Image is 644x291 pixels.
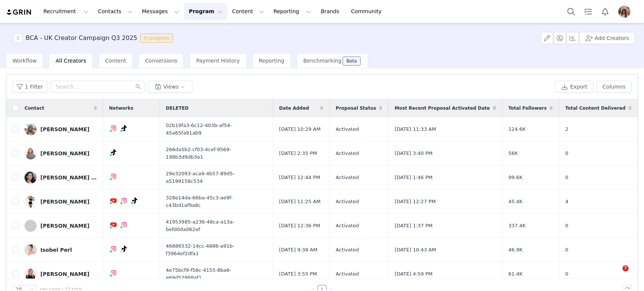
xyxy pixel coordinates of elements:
span: Activated [336,174,359,181]
button: 1 Filter [12,81,48,93]
a: [PERSON_NAME] [25,196,97,208]
span: 46.9K [509,246,523,254]
span: 99.6K [509,174,523,181]
i: icon: search [135,84,141,89]
span: [DATE] 2:35 PM [279,150,317,157]
span: [DATE] 11:25 AM [279,198,321,205]
button: Search [563,3,579,20]
span: 337.4K [509,222,526,230]
span: Most Recent Proposal Activated Date [395,105,490,112]
span: 7 [622,265,629,271]
input: Search... [51,81,145,93]
a: Isobel Perl [25,244,97,256]
span: Conversions [145,58,177,64]
span: [DATE] 3:55 PM [279,270,317,278]
h3: BCA - UK Creator Campaign Q3 2025 [26,34,137,43]
a: [PERSON_NAME] [25,147,97,159]
span: Payment History [196,58,240,64]
a: [PERSON_NAME] [25,268,97,280]
span: [DATE] 1:37 PM [395,222,432,230]
span: [DATE] 1:46 PM [395,174,432,181]
span: [object Object] [14,34,176,43]
iframe: Intercom live chat [607,265,625,283]
span: Activated [336,150,359,157]
button: Profile [614,6,638,18]
img: c377a0b0-39e2-41b9-aed8-0fdad0d4cb6d.jpg [25,147,37,159]
span: Activated [336,126,359,133]
span: 56K [509,150,518,157]
span: Total Followers [509,105,547,112]
button: Program [184,3,227,20]
img: bff6f5da-c049-4168-bbdf-4e3ee95c1c62.png [618,6,630,18]
span: [DATE] 10:29 AM [279,126,321,133]
img: instagram.svg [121,198,127,204]
button: Contacts [94,3,137,20]
span: Workflow [12,58,37,64]
span: In progress [140,34,173,43]
span: DELETED [166,105,189,112]
img: cfb7c92f-d99c-4d30-8621-5635ebb1a44c.jpg [25,123,37,135]
span: Benchmarking [303,58,341,64]
div: Isobel Perl [40,247,72,253]
a: Brands [316,3,346,20]
button: Recruitment [39,3,93,20]
div: Beta [346,59,357,63]
span: Date Added [279,105,309,112]
button: Views [148,81,192,93]
span: 4e75bcf9-f56c-4155-8ba6-e69d57988af1 [166,266,267,281]
div: [PERSON_NAME] [40,223,89,229]
span: Activated [336,222,359,230]
span: Proposal Status [336,105,376,112]
img: grin logo [6,9,32,16]
span: 124.6K [509,126,526,133]
button: Notifications [597,3,613,20]
a: [PERSON_NAME] [25,123,97,135]
img: instagram.svg [111,173,117,179]
span: Reporting [259,58,284,64]
img: instagram.svg [111,246,117,252]
span: [DATE] 9:38 AM [279,246,318,254]
span: [DATE] 11:33 AM [395,126,436,133]
img: instagram.svg [111,125,117,131]
span: 328e14da-66ba-45c3-ae9f-c43bd1af9a8c [166,194,267,209]
button: Add Creators [579,32,635,44]
img: instagram.svg [121,222,127,228]
span: 266da5b2-cf03-4cef-9569-198b3d9db3e1 [166,146,267,161]
div: [PERSON_NAME] [40,199,89,205]
span: 02b19fa3-6c12-403b-af54-45a65fa91ab9 [166,122,267,136]
span: Activated [336,246,359,254]
div: [PERSON_NAME] [40,150,89,156]
span: Activated [336,270,359,278]
span: [DATE] 3:40 PM [395,150,432,157]
div: [PERSON_NAME] [PERSON_NAME] [40,175,97,181]
img: f1d3d3ce-2262-4d1b-9b6b-3e919801db54.jpg [25,196,37,208]
span: 46886532-14cc-4886-a91b-f3964ef2dfa1 [166,242,267,257]
div: [PERSON_NAME] [40,271,89,277]
button: Reporting [269,3,316,20]
img: de09588b-71cf-4e1e-b5ee-342d8eab028e.jpg [25,244,37,256]
button: Content [227,3,269,20]
img: caf50d42-f3da-4f94-928c-9cc1224b3461.jpg [25,268,37,280]
span: [DATE] 4:59 PM [395,270,432,278]
span: 41953985-a236-48ca-a13a-befd0da062ef [166,218,267,233]
span: [DATE] 12:44 PM [279,174,320,181]
span: 29e32093-aca9-4b57-89d5-a5199158c534 [166,170,267,185]
button: Export [555,81,593,93]
div: [PERSON_NAME] [40,126,89,132]
span: Contact [25,105,44,112]
span: Content [105,58,126,64]
a: [PERSON_NAME] [PERSON_NAME] [25,172,97,184]
span: Networks [109,105,133,112]
button: Messages [137,3,184,20]
button: Columns [596,81,632,93]
a: Tasks [580,3,596,20]
span: [DATE] 10:43 AM [395,246,436,254]
img: instagram.svg [111,270,117,276]
span: Total Content Delivered [565,105,626,112]
span: Activated [336,198,359,205]
a: Community [347,3,390,20]
span: 45.4K [509,198,523,205]
span: All Creators [55,58,86,64]
a: [PERSON_NAME] [25,220,97,232]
